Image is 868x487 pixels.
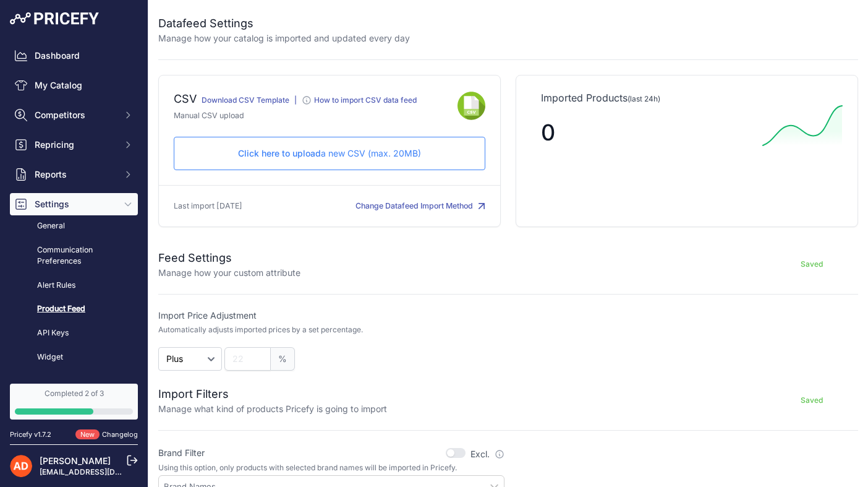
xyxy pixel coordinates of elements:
input: 22 [224,347,271,371]
a: [EMAIL_ADDRESS][DOMAIN_NAME] [40,467,169,476]
p: Imported Products [541,90,833,105]
span: Reports [35,168,116,181]
span: (last 24h) [628,94,660,103]
p: a new CSV (max. 20MB) [184,147,475,160]
p: Automatically adjusts imported prices by a set percentage. [158,325,363,335]
button: Reports [10,163,138,186]
button: Settings [10,193,138,215]
label: Excl. [470,448,504,460]
span: 0 [541,119,555,146]
button: Saved [765,390,858,410]
button: Change Datafeed Import Method [355,200,485,212]
button: Saved [765,254,858,274]
p: Using this option, only products with selected brand names will be imported in Pricefy. [158,463,504,473]
a: Widget [10,347,138,368]
h2: Feed Settings [158,249,300,267]
div: Pricefy v1.7.2 [10,429,51,440]
span: Competitors [35,109,116,121]
a: General [10,215,138,237]
h2: Datafeed Settings [158,15,410,32]
a: Download CSV Template [202,95,289,105]
div: Completed 2 of 3 [15,389,133,399]
p: Manage how your custom attribute [158,267,300,279]
p: Manage how your catalog is imported and updated every day [158,32,410,45]
a: Alert Rules [10,275,138,296]
div: How to import CSV data feed [314,95,417,105]
span: Settings [35,198,116,210]
p: Manual CSV upload [174,110,457,122]
h2: Import Filters [158,386,387,403]
a: Completed 2 of 3 [10,384,138,420]
span: New [75,429,100,440]
a: How to import CSV data feed [302,98,417,107]
button: Repricing [10,134,138,156]
span: Repricing [35,139,116,151]
a: Dashboard [10,45,138,67]
p: Last import [DATE] [174,200,242,212]
a: Communication Preferences [10,239,138,272]
p: Manage what kind of products Pricefy is going to import [158,403,387,415]
span: Click here to upload [238,148,321,158]
div: | [294,95,297,110]
a: [PERSON_NAME] [40,455,111,466]
a: API Keys [10,322,138,344]
button: Competitors [10,104,138,126]
label: Brand Filter [158,447,205,459]
div: CSV [174,90,197,110]
a: Changelog [102,430,138,439]
span: % [271,347,295,371]
a: Product Feed [10,298,138,320]
img: Pricefy Logo [10,12,99,25]
button: My Account [10,375,138,397]
label: Import Price Adjustment [158,309,504,322]
a: My Catalog [10,74,138,97]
